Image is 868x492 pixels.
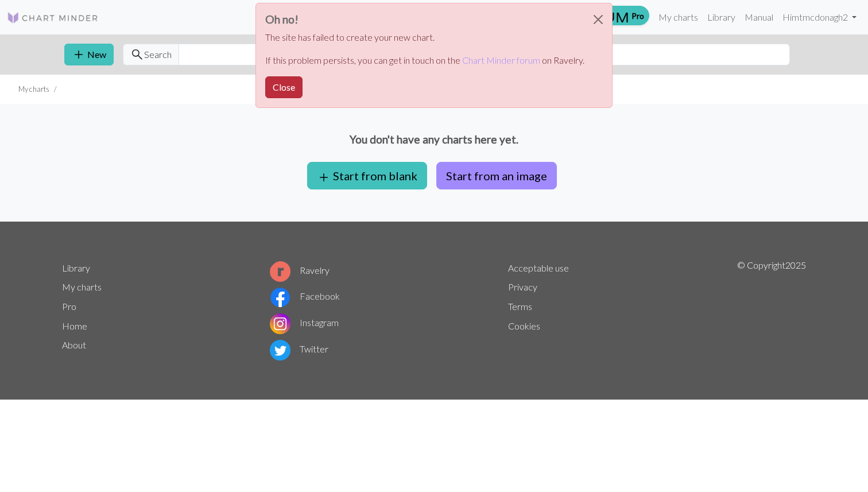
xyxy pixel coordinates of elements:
p: The site has failed to create your new chart. [265,30,584,44]
a: Twitter [270,343,328,354]
button: Start from an image [436,162,557,189]
a: My charts [62,281,102,292]
a: Pro [62,301,76,312]
img: Instagram logo [270,313,290,334]
a: Cookies [508,320,540,331]
a: Home [62,320,87,331]
p: © Copyright 2025 [737,258,806,363]
a: Acceptable use [508,262,569,273]
a: Terms [508,301,532,312]
h3: Oh no! [265,13,584,26]
img: Ravelry logo [270,261,290,282]
span: add [317,169,331,185]
a: Privacy [508,281,537,292]
p: If this problem persists, you can get in touch on the on Ravelry. [265,53,584,67]
button: Start from blank [307,162,427,189]
a: About [62,339,86,350]
a: Library [62,262,90,273]
a: Instagram [270,317,339,328]
a: Ravelry [270,265,330,276]
img: Twitter logo [270,340,290,361]
a: Start from an image [432,169,561,180]
a: Chart Minder forum [462,55,540,65]
button: Close [265,76,303,98]
button: Close [584,3,612,36]
img: Facebook logo [270,287,290,308]
a: Facebook [270,290,340,301]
